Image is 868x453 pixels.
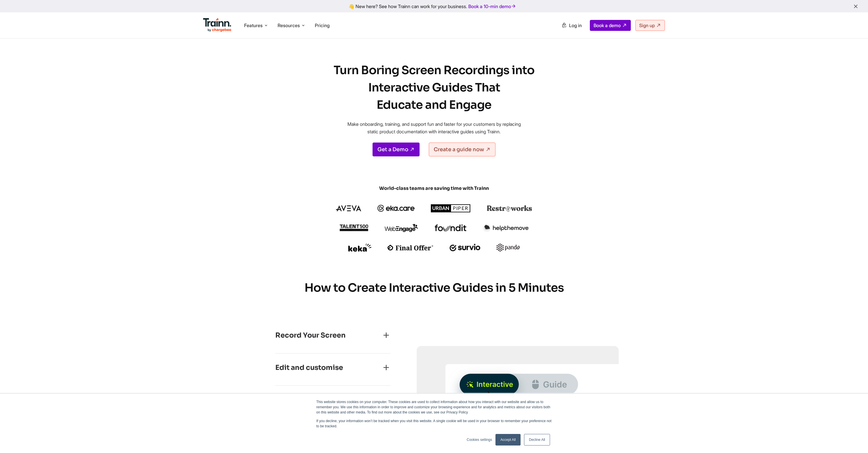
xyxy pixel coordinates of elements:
img: talent500 logo [339,224,368,231]
img: helpthemove logo [483,224,529,232]
img: finaloffer logo [388,245,433,250]
a: Get a Demo [373,143,420,156]
h3: Edit and customise [275,363,343,373]
h2: How to Create Interactive Guides in 5 Minutes [249,280,619,295]
a: Create a guide now [429,143,495,156]
img: Trainn Logo [203,18,231,32]
span: World-class teams are saving time with Trainn [295,185,573,192]
img: urbanpiper logo [431,204,471,212]
a: Log in [558,20,585,31]
img: ekacare logo [377,205,415,212]
img: restroworks logo [487,205,532,211]
span: Features [244,22,263,29]
span: Sign up [639,23,655,28]
span: Log in [569,23,582,28]
img: aveva logo [336,205,361,211]
div: 👋 New here? See how Trainn can work for your business. [3,3,865,9]
a: Sign up [635,20,665,31]
a: Cookies settings [467,437,492,442]
h1: Turn Boring Screen Recordings into Interactive Guides That Educate and Engage [321,62,547,114]
span: Resources [278,22,300,29]
img: keka logo [348,244,371,252]
a: Decline All [524,434,550,445]
img: foundit logo [434,224,467,231]
a: Accept All [495,434,521,445]
h3: Record Your Screen [275,331,346,340]
p: This website stores cookies on your computer. These cookies are used to collect information about... [316,399,552,415]
img: pando logo [497,244,520,252]
a: Book a demo [590,20,631,31]
img: survio logo [450,244,480,251]
p: If you decline, your information won’t be tracked when you visit this website. A single cookie wi... [316,418,552,429]
img: webengage logo [385,224,418,232]
span: Book a demo [594,23,621,28]
p: Make onboarding, training, and support fun and faster for your customers by replacing static prod... [342,121,526,135]
a: Pricing [315,23,330,28]
a: Book a 10-min demo [467,2,517,10]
